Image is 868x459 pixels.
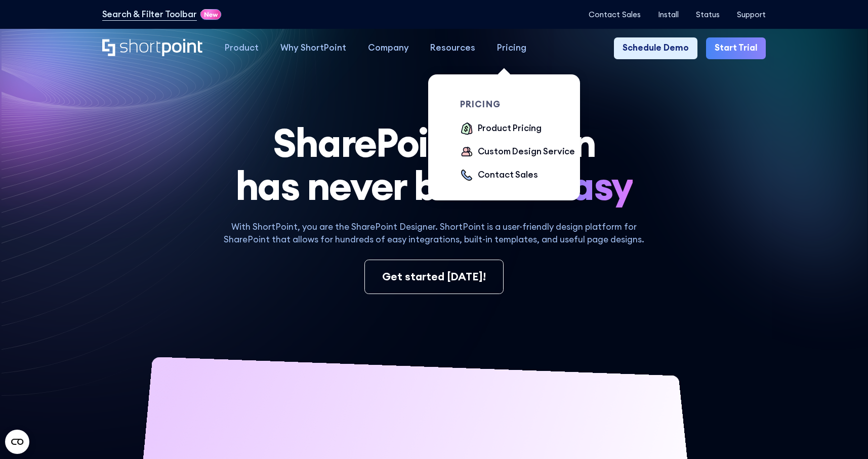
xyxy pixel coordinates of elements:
[706,37,766,59] a: Start Trial
[478,169,538,182] div: Contact Sales
[486,37,538,59] a: Pricing
[280,41,346,55] div: Why ShortPoint
[589,10,641,19] a: Contact Sales
[382,269,486,285] div: Get started [DATE]!
[686,342,868,459] iframe: Chat Widget
[478,122,542,135] div: Product Pricing
[225,41,259,55] div: Product
[420,37,486,59] a: Resources
[460,145,575,160] a: Custom Design Service
[696,10,720,19] a: Status
[658,10,679,19] a: Install
[460,169,538,183] a: Contact Sales
[737,10,766,19] a: Support
[368,41,409,55] div: Company
[269,37,357,59] a: Why ShortPoint
[460,122,542,137] a: Product Pricing
[497,41,526,55] div: Pricing
[364,260,504,294] a: Get started [DATE]!
[214,221,653,246] p: With ShortPoint, you are the SharePoint Designer. ShortPoint is a user-friendly design platform f...
[478,145,575,158] div: Custom Design Service
[430,41,475,55] div: Resources
[357,37,420,59] a: Company
[214,37,269,59] a: Product
[102,39,203,58] a: Home
[614,37,697,59] a: Schedule Demo
[102,121,766,207] h1: SharePoint Design has never been
[5,430,29,454] button: Open CMP widget
[460,100,582,109] div: pricing
[102,8,197,21] a: Search & Filter Toolbar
